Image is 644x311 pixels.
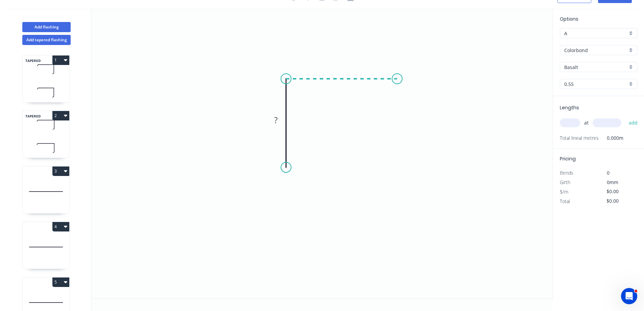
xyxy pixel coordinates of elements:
span: 0mm [607,179,618,185]
iframe: Intercom live chat [621,288,637,304]
span: Lengths [560,104,579,111]
span: Bends [560,170,573,176]
button: add [625,117,641,129]
span: Options [560,16,578,22]
tspan: ? [274,114,278,126]
span: 0 [607,170,610,176]
span: Girth [560,179,570,185]
span: Total [560,198,570,204]
span: 0.000m [599,133,623,143]
button: 3 [52,166,69,176]
input: Price level [564,30,627,37]
span: $/m [560,188,568,195]
span: at [584,118,589,128]
svg: 0 [91,8,553,298]
input: Colour [564,64,627,71]
button: 2 [52,111,69,120]
button: 4 [52,222,69,231]
button: 1 [52,55,69,65]
button: 5 [52,277,69,287]
input: Thickness [564,81,627,88]
input: Material [564,47,627,54]
span: Total lineal metres [560,133,599,143]
button: Add flashing [22,22,71,32]
span: Pricing [560,155,576,162]
button: Add tapered flashing [22,35,71,45]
